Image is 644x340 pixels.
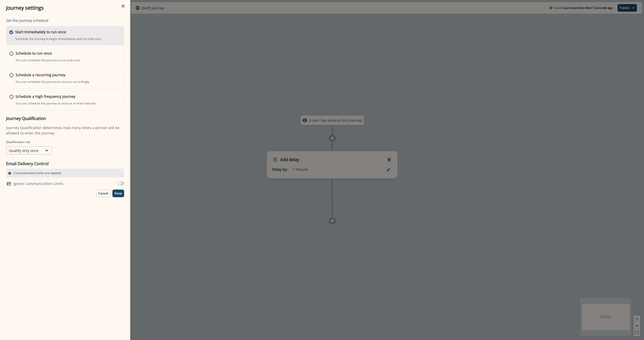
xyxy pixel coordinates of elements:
button: Close [119,2,127,10]
button: Cancel [96,190,110,197]
p: Cancel [98,192,108,195]
p: Qualification rule [6,140,124,144]
div: Qualify only once [9,148,40,153]
p: Email Delivery Control [6,161,49,167]
p: You can schedule the journey to reoccur in brief intervals [16,101,96,106]
p: Done [114,192,122,195]
p: You can schedule the journey to reoccur accordingly [16,80,89,84]
p: Ignore Communication Limits [13,181,63,186]
p: Schedule a recurring journey [16,72,65,78]
button: Done [112,190,124,197]
p: Schedule to run once [16,51,52,56]
p: Journey Qualification determines how many times a person will be allowed to enter the journey [6,125,124,136]
p: You can schedule the journey to run only once [16,58,80,63]
div: Journey settings [6,4,124,12]
p: Communication limits are applied. [13,171,62,175]
p: Set the journey schedule [6,18,124,23]
h3: Journey Qualification [6,116,124,121]
p: Schedule the journey to begin immediately and run only once [15,37,101,41]
p: Start immediately to run once [15,29,66,35]
p: Schedule a high frequency journey [16,94,75,99]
